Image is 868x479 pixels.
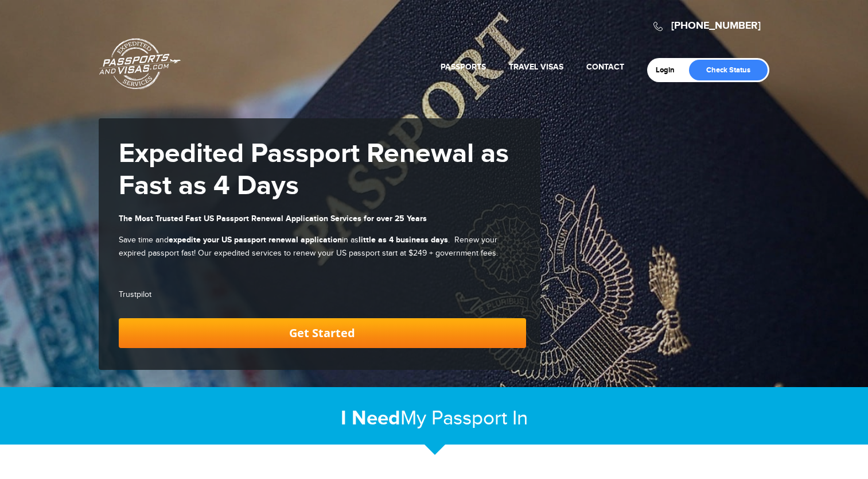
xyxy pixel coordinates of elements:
strong: I Need [341,406,400,431]
h2: My [99,406,770,431]
strong: The Most Trusted Fast US Passport Renewal Application Services for over 25 Years [119,214,427,223]
a: Get Started [119,318,526,348]
a: Passports & [DOMAIN_NAME] [99,38,181,90]
p: Save time and in as . Renew your expired passport fast! Our expedited services to renew your US p... [119,234,526,260]
a: Trustpilot [119,290,151,299]
a: Passports [441,62,486,72]
a: Check Status [689,60,768,80]
a: [PHONE_NUMBER] [671,20,761,32]
strong: Expedited Passport Renewal as Fast as 4 Days [119,137,509,203]
strong: little as 4 business days [359,235,448,245]
a: Login [656,65,683,75]
a: Travel Visas [509,62,563,72]
span: Passport In [431,407,528,430]
a: Contact [586,62,624,72]
strong: expedite your US passport renewal application [169,235,342,245]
